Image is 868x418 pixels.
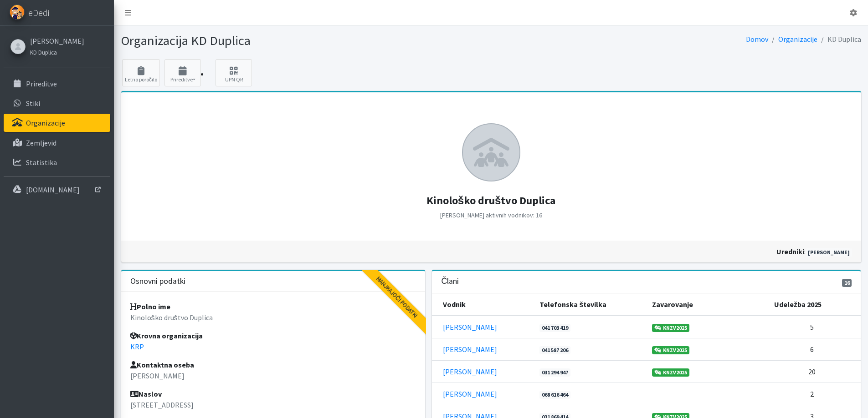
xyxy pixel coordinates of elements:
p: Organizacije [26,118,65,127]
a: Stiki [4,94,110,112]
p: Zemljevid [26,138,56,147]
a: Statistika [4,153,110,171]
a: Zemljevid [4,134,110,152]
td: 2 [769,383,861,405]
strong: Naslov [130,389,162,398]
a: Organizacije [778,35,817,44]
div: : [491,246,856,257]
p: Statistika [26,158,57,167]
a: KNZV2025 [652,346,689,354]
th: Zavarovanje [647,293,769,316]
small: [PERSON_NAME] aktivnih vodnikov: 16 [440,211,542,219]
p: [STREET_ADDRESS] [130,399,416,410]
a: Domov [746,35,768,44]
h3: Osnovni podatki [130,277,185,286]
a: [PERSON_NAME] [443,367,497,376]
strong: Polno ime [130,302,170,311]
td: 6 [769,338,861,360]
p: [DOMAIN_NAME] [26,185,80,194]
strong: Krovna organizacija [130,331,203,340]
a: KD Duplica [30,46,84,57]
strong: uredniki [776,247,804,256]
span: 16 [842,279,852,287]
th: Udeležba 2025 [769,293,861,316]
td: 5 [769,316,861,338]
th: Telefonska številka [534,293,647,316]
a: UPN QR [216,59,252,86]
a: [PERSON_NAME] [443,389,497,398]
a: KRP [130,342,144,351]
a: 041 703 419 [539,324,570,332]
span: eDedi [28,6,49,20]
div: Manjkajoči podatki [354,255,440,340]
a: 031 294 947 [539,368,570,377]
td: 20 [769,360,861,383]
strong: Kinološko društvo Duplica [426,193,556,207]
a: 068 616 464 [539,391,570,399]
a: 041 587 206 [539,346,570,354]
small: KD Duplica [30,49,57,56]
a: [PERSON_NAME] [443,345,497,354]
strong: Kontaktna oseba [130,360,194,369]
h3: Člani [441,277,459,286]
a: Organizacije [4,114,110,132]
a: [PERSON_NAME] [806,248,852,257]
a: Letno poročilo [122,59,160,86]
p: [PERSON_NAME] [130,370,416,381]
a: [DOMAIN_NAME] [4,181,110,199]
a: Prireditve [4,75,110,93]
a: [PERSON_NAME] [30,35,84,46]
img: eDedi [10,5,25,20]
button: Prireditve [164,59,201,86]
h1: Organizacija KD Duplica [121,33,488,49]
a: [PERSON_NAME] [443,322,497,332]
p: Kinološko društvo Duplica [130,312,416,323]
a: KNZV2025 [652,324,689,332]
p: Stiki [26,99,40,108]
th: Vodnik [432,293,534,316]
p: Prireditve [26,79,57,88]
li: KD Duplica [817,33,861,46]
a: KNZV2025 [652,368,689,377]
